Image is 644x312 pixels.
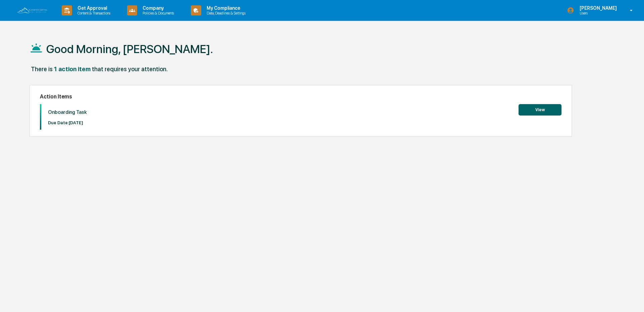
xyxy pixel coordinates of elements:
img: logo [16,7,48,14]
a: View [519,106,561,113]
div: There is [31,65,53,73]
div: that requires your attention. [92,65,168,73]
div: 1 action item [54,65,91,73]
button: View [519,104,561,116]
p: Get Approval [72,5,114,11]
p: [PERSON_NAME] [574,5,620,11]
p: Policies & Documents [137,11,177,15]
p: Company [137,5,177,11]
p: Onboarding Task [48,109,87,115]
h2: Action Items [40,93,561,100]
p: Content & Transactions [72,11,114,15]
h1: Good Morning, [PERSON_NAME]. [46,42,213,56]
p: My Compliance [201,5,249,11]
p: Due Date: [DATE] [48,120,87,125]
p: Data, Deadlines & Settings [201,11,249,15]
p: Users [574,11,620,15]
